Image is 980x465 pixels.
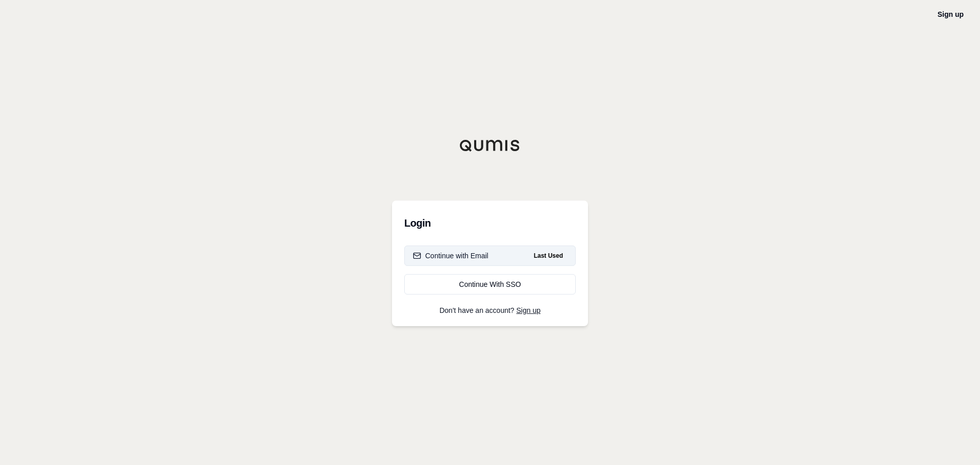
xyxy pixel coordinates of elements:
[938,10,964,18] a: Sign up
[413,279,567,289] div: Continue With SSO
[530,250,567,262] span: Last Used
[404,274,576,295] a: Continue With SSO
[517,306,541,314] a: Sign up
[413,251,488,261] div: Continue with Email
[404,246,576,266] button: Continue with EmailLast Used
[459,139,521,152] img: Qumis
[404,307,576,314] p: Don't have an account?
[404,213,576,233] h3: Login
